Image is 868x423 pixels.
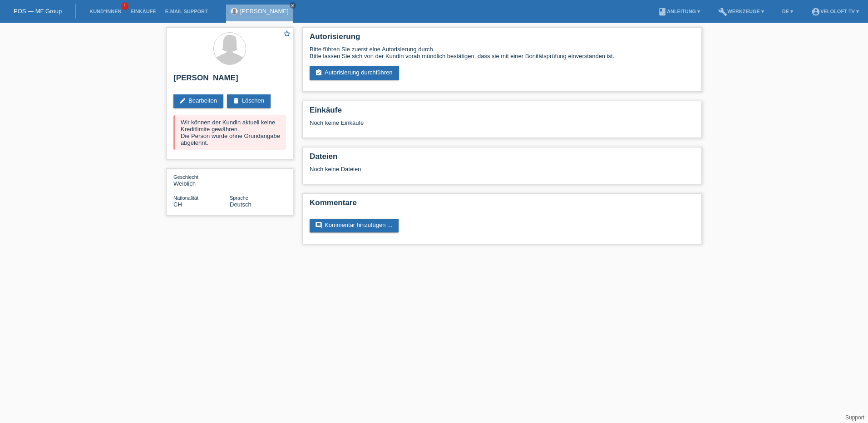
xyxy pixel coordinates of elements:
div: Wir können der Kundin aktuell keine Kreditlimite gewähren. Die Person wurde ohne Grundangabe abge... [173,115,286,150]
a: account_circleVeloLoft TV ▾ [807,9,863,14]
span: Sprache [230,195,248,201]
a: close [290,2,296,9]
a: star_border [283,30,291,39]
span: 1 [121,2,128,10]
i: account_circle [811,7,820,16]
h2: Einkäufe [310,106,695,119]
i: star_border [283,30,291,38]
div: Weiblich [173,173,230,187]
a: DE ▾ [778,9,798,14]
h2: [PERSON_NAME] [173,74,286,87]
h2: Dateien [310,152,695,166]
div: Bitte führen Sie zuerst eine Autorisierung durch. Bitte lassen Sie sich von der Kundin vorab münd... [310,46,695,59]
a: Support [845,414,864,421]
a: editBearbeiten [173,94,223,108]
i: edit [179,97,186,104]
h2: Kommentare [310,198,695,212]
span: Geschlecht [173,174,198,180]
a: bookAnleitung ▾ [653,9,705,14]
i: comment [315,221,322,229]
i: assignment_turned_in [315,69,322,76]
i: close [291,3,295,8]
div: Noch keine Dateien [310,166,587,172]
a: commentKommentar hinzufügen ... [310,219,399,232]
i: delete [232,97,240,104]
i: book [658,7,667,16]
a: Einkäufe [126,9,160,14]
a: E-Mail Support [161,9,212,14]
a: deleteLöschen [227,94,271,108]
a: [PERSON_NAME] [240,8,289,15]
span: Deutsch [230,201,252,208]
span: Nationalität [173,195,198,201]
span: Schweiz [173,201,182,208]
div: Noch keine Einkäufe [310,119,695,133]
a: POS — MF Group [14,8,62,15]
a: Kund*innen [85,9,126,14]
a: buildWerkzeuge ▾ [714,9,769,14]
i: build [718,7,727,16]
h2: Autorisierung [310,32,695,46]
a: assignment_turned_inAutorisierung durchführen [310,66,399,80]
